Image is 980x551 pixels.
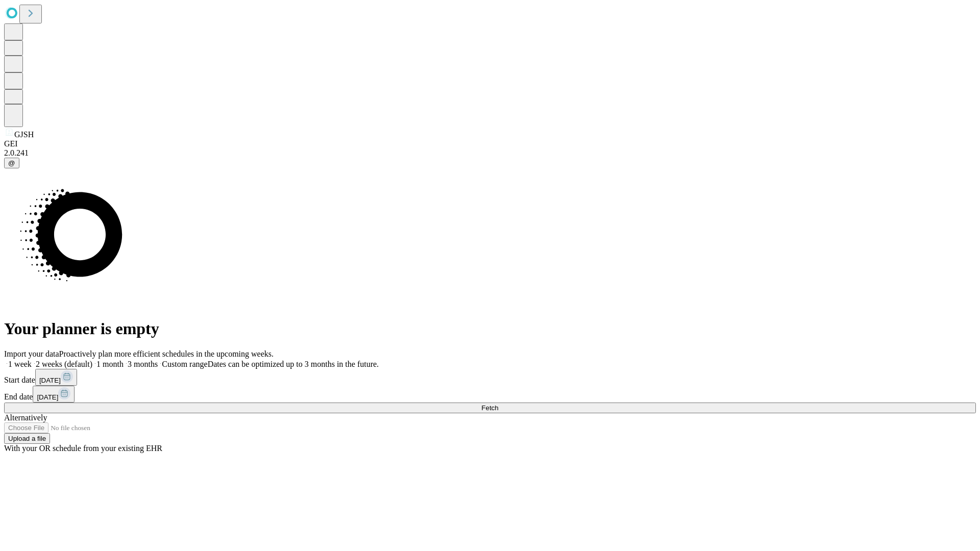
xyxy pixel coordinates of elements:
span: Alternatively [4,413,47,422]
button: [DATE] [33,386,75,403]
span: [DATE] [37,393,58,401]
button: [DATE] [35,369,77,386]
span: With your OR schedule from your existing EHR [4,444,162,453]
span: 1 month [96,360,124,368]
button: @ [4,158,19,168]
span: Fetch [481,404,498,412]
div: End date [4,386,976,403]
span: Dates can be optimized up to 3 months in the future. [208,360,379,368]
button: Fetch [4,403,976,413]
div: GEI [4,139,976,148]
h1: Your planner is empty [4,319,976,338]
button: Upload a file [4,433,50,444]
div: 2.0.241 [4,148,976,158]
span: [DATE] [39,377,61,384]
span: Proactively plan more efficient schedules in the upcoming weeks. [59,349,274,358]
span: GJSH [14,130,34,139]
span: @ [8,159,15,167]
span: 1 week [8,360,32,368]
span: 3 months [128,360,158,368]
span: Import your data [4,349,59,358]
span: 2 weeks (default) [36,360,92,368]
span: Custom range [162,360,207,368]
div: Start date [4,369,976,386]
